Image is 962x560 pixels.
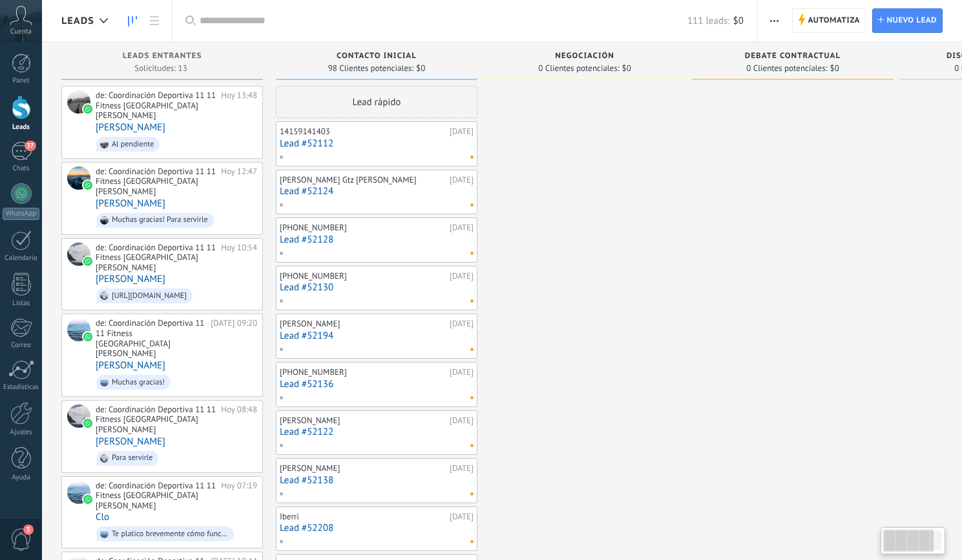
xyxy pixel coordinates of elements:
div: Chats [3,165,40,173]
div: Hoy 08:48 [221,405,257,435]
span: No hay nada asignado [470,444,474,447]
div: [PHONE_NUMBER] [280,367,446,377]
div: Muchas gracias! [112,378,165,387]
a: [PERSON_NAME] [96,360,165,371]
span: $0 [733,15,744,27]
img: waba.svg [83,105,92,114]
a: Lead #52130 [280,282,474,293]
a: Lead #52136 [280,379,474,390]
span: Automatiza [808,9,860,32]
div: Hoy 12:47 [221,166,257,197]
div: [PERSON_NAME] Gtz [PERSON_NAME] [280,175,446,185]
div: Muchas gracias! Para servirle [112,215,208,225]
div: Listas [3,299,40,308]
a: [PERSON_NAME] [96,198,165,209]
div: [DATE] [450,175,474,185]
div: [PERSON_NAME] [280,463,446,474]
span: Nuevo lead [886,9,937,32]
div: Ayuda [3,474,40,482]
div: [DATE] [450,463,474,474]
span: $0 [416,65,425,72]
a: Lead #52194 [280,330,474,341]
div: Debate contractual [698,52,887,63]
div: Contacto inicial [282,52,471,63]
div: [DATE] [450,367,474,377]
span: Debate contractual [745,52,841,61]
div: Iker [67,243,90,266]
div: Hoy 13:48 [221,90,257,121]
span: 98 Clientes potenciales: [328,65,413,72]
img: waba.svg [83,419,92,428]
div: Te platico brevemente cómo funcionan los entrenamientos: son completamente personalizados y siemp... [112,530,228,539]
div: Iberri [280,512,446,522]
div: Clo [67,481,90,504]
div: WhatsApp [3,208,39,220]
div: [DATE] [450,415,474,426]
span: No hay nada asignado [470,299,474,303]
div: Leads [3,123,40,132]
div: [PERSON_NAME] [280,415,446,426]
span: No hay nada asignado [470,396,474,399]
span: 37 [25,141,36,151]
span: Leads Entrantes [123,52,202,61]
a: Lead #52122 [280,426,474,437]
span: No hay nada asignado [470,492,474,495]
span: $0 [830,65,839,72]
a: Nuevo lead [872,8,943,33]
div: Alan [67,318,90,341]
div: [DATE] [450,223,474,233]
div: Lead rápido [276,86,477,118]
div: Ajustes [3,428,40,437]
div: Edgar [67,90,90,114]
div: Hoy 10:54 [221,243,257,273]
div: de: Coordinación Deportiva 11 11 Fitness [GEOGRAPHIC_DATA][PERSON_NAME] [96,481,216,511]
a: Lead #52138 [280,475,474,486]
span: No hay nada asignado [470,348,474,351]
a: Lead #52124 [280,186,474,197]
div: Panel [3,77,40,85]
img: waba.svg [83,257,92,266]
span: No hay nada asignado [470,155,474,159]
div: [URL][DOMAIN_NAME] [112,292,187,301]
span: No hay nada asignado [470,203,474,206]
div: de: Coordinación Deportiva 11 11 Fitness [GEOGRAPHIC_DATA][PERSON_NAME] [96,166,216,197]
span: 111 leads: [687,15,730,27]
span: Leads [61,15,94,27]
div: Hoy 07:19 [221,481,257,511]
div: Calendario [3,254,40,263]
span: $0 [622,65,631,72]
div: [DATE] [450,271,474,281]
span: No hay nada asignado [470,540,474,543]
a: Lead #52112 [280,138,474,149]
div: de: Coordinación Deportiva 11 11 Fitness [GEOGRAPHIC_DATA][PERSON_NAME] [96,318,206,358]
div: Correo [3,341,40,350]
div: Paola Rdz [67,405,90,428]
div: Negociación [490,52,679,63]
a: [PERSON_NAME] [96,436,165,447]
a: Lead #52128 [280,234,474,245]
div: Al pendiente [112,140,154,149]
span: Solicitudes: 13 [134,65,187,72]
a: [PERSON_NAME] [96,274,165,285]
div: [DATE] [450,512,474,522]
div: 14159141403 [280,126,446,137]
a: Automatiza [792,8,866,33]
a: Clo [96,512,109,523]
span: 0 Clientes potenciales: [746,65,827,72]
div: [PHONE_NUMBER] [280,223,446,233]
div: [DATE] [450,126,474,137]
div: [DATE] [450,319,474,329]
div: [DATE] 09:20 [211,318,257,358]
div: [PERSON_NAME] [280,319,446,329]
div: Para servirle [112,454,152,463]
span: Negociación [555,52,614,61]
div: Patricio Rivera Rio [67,166,90,190]
span: 3 [23,525,34,535]
a: [PERSON_NAME] [96,122,165,133]
span: Cuenta [10,28,32,36]
span: 0 Clientes potenciales: [538,65,619,72]
span: Contacto inicial [337,52,417,61]
img: waba.svg [83,495,92,504]
img: waba.svg [83,181,92,190]
div: [PHONE_NUMBER] [280,271,446,281]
